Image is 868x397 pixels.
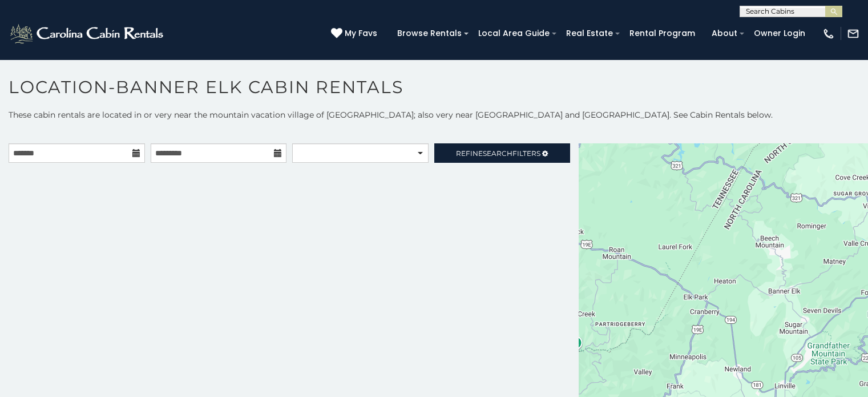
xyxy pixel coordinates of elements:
[847,27,859,40] img: mail-regular-white.png
[822,27,835,40] img: phone-regular-white.png
[473,25,555,42] a: Local Area Guide
[345,27,377,39] span: My Favs
[434,143,571,163] a: RefineSearchFilters
[706,25,743,42] a: About
[748,25,811,42] a: Owner Login
[9,22,167,45] img: White-1-2.png
[560,25,619,42] a: Real Estate
[483,149,512,158] span: Search
[331,27,380,40] a: My Favs
[391,25,467,42] a: Browse Rentals
[456,149,540,158] span: Refine Filters
[624,25,701,42] a: Rental Program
